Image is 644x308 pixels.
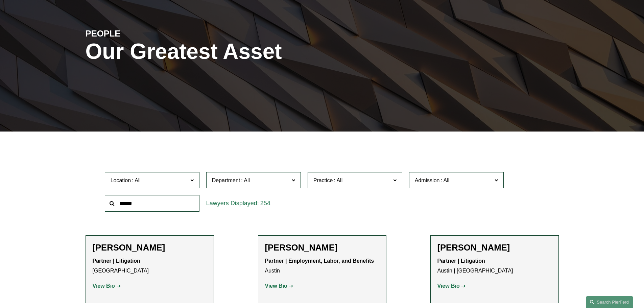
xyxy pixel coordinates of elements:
[93,283,115,289] strong: View Bio
[437,242,552,253] h2: [PERSON_NAME]
[437,283,460,289] strong: View Bio
[265,283,293,289] a: View Bio
[437,283,466,289] a: View Bio
[265,256,379,276] p: Austin
[260,200,270,207] span: 254
[212,177,240,183] span: Department
[93,283,121,289] a: View Bio
[265,283,287,289] strong: View Bio
[437,256,552,276] p: Austin | [GEOGRAPHIC_DATA]
[265,258,374,264] strong: Partner | Employment, Labor, and Benefits
[86,39,401,64] h1: Our Greatest Asset
[93,242,207,253] h2: [PERSON_NAME]
[86,28,204,39] h4: PEOPLE
[265,242,379,253] h2: [PERSON_NAME]
[437,258,485,264] strong: Partner | Litigation
[586,296,633,308] a: Search this site
[111,177,131,183] span: Location
[415,177,440,183] span: Admission
[93,258,140,264] strong: Partner | Litigation
[93,256,207,276] p: [GEOGRAPHIC_DATA]
[313,177,333,183] span: Practice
